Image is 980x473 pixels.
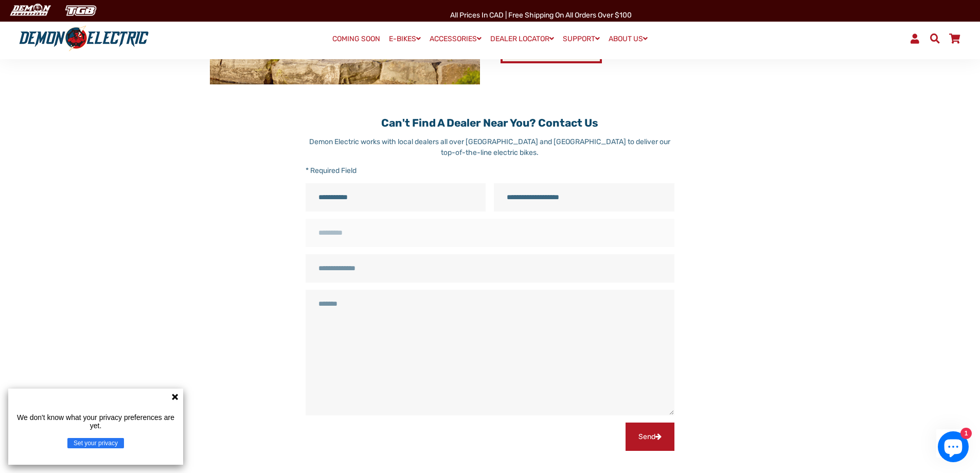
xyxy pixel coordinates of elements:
[306,136,674,158] div: Demon Electric works with local dealers all over [GEOGRAPHIC_DATA] and [GEOGRAPHIC_DATA] to deliv...
[426,31,485,46] a: ACCESSORIES
[60,2,102,19] img: TGB Canada
[329,32,384,46] a: COMING SOON
[5,2,55,19] img: Demon Electric
[67,438,124,448] button: Set your privacy
[626,423,674,451] button: Send
[605,31,651,46] a: ABOUT US
[15,25,152,52] img: Demon Electric logo
[385,31,424,46] a: E-BIKES
[487,31,558,46] a: DEALER LOCATOR
[935,431,972,465] inbox-online-store-chat: Shopify online store chat
[12,413,179,430] p: We don't know what your privacy preferences are yet.
[559,31,603,46] a: SUPPORT
[450,11,632,20] span: All Prices in CAD | Free shipping on all orders over $100
[306,116,674,129] h2: Can't find a dealer near you? Contact us
[306,165,674,176] p: * Required Field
